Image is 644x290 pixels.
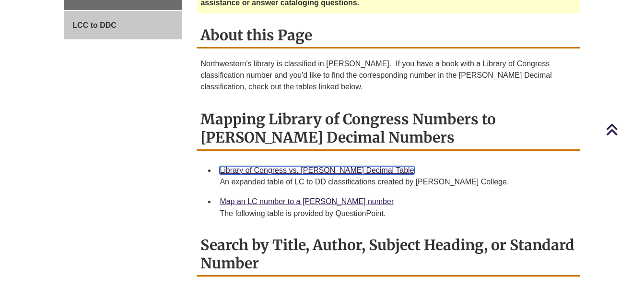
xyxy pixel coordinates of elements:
[64,11,182,40] a: LCC to DDC
[200,58,575,93] p: Northwestern's library is classified in [PERSON_NAME]. If you have a book with a Library of Congr...
[220,197,394,205] a: Map an LC number to a [PERSON_NAME] number
[220,166,414,174] a: Library of Congress vs. [PERSON_NAME] Decimal Table
[197,107,579,151] h2: Mapping Library of Congress Numbers to [PERSON_NAME] Decimal Numbers
[220,208,572,219] div: The following table is provided by QuestionPoint.
[606,123,642,136] a: Back to Top
[72,21,117,29] span: LCC to DDC
[197,233,579,277] h2: Search by Title, Author, Subject Heading, or Standard Number
[197,23,579,48] h2: About this Page
[220,176,572,188] div: An expanded table of LC to DD classifications created by [PERSON_NAME] College.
